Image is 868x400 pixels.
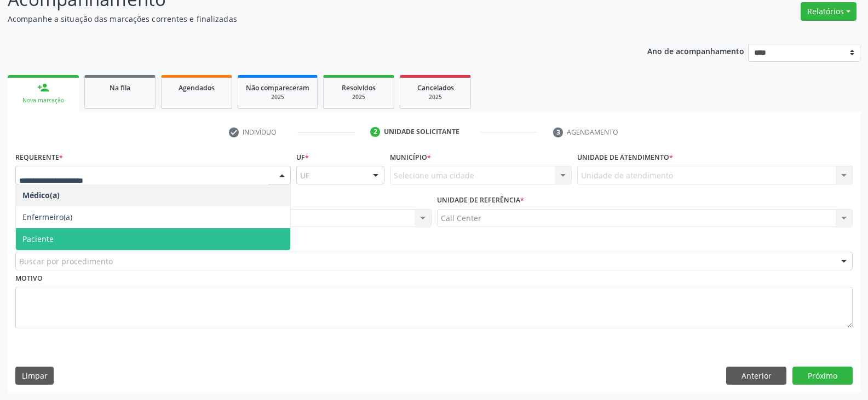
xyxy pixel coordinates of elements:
[15,96,71,105] div: Nova marcação
[15,367,54,385] button: Limpar
[179,83,215,92] span: Agendados
[15,270,43,287] label: Motivo
[15,149,63,166] label: Requerente
[577,149,673,166] label: Unidade de atendimento
[792,367,853,385] button: Próximo
[300,170,309,181] span: UF
[801,2,856,21] button: Relatórios
[384,127,459,137] div: Unidade solicitante
[408,93,463,101] div: 2025
[22,234,54,244] span: Paciente
[19,256,113,267] span: Buscar por procedimento
[390,149,431,166] label: Município
[370,127,380,137] div: 2
[331,93,386,101] div: 2025
[246,93,309,101] div: 2025
[37,82,49,94] div: person_add
[437,192,524,209] label: Unidade de referência
[342,83,376,92] span: Resolvidos
[22,190,60,200] span: Médico(a)
[296,149,309,166] label: UF
[246,83,309,92] span: Não compareceram
[8,13,605,25] p: Acompanhe a situação das marcações correntes e finalizadas
[110,83,130,92] span: Na fila
[726,367,786,385] button: Anterior
[22,212,72,222] span: Enfermeiro(a)
[647,44,744,57] p: Ano de acompanhamento
[417,83,454,92] span: Cancelados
